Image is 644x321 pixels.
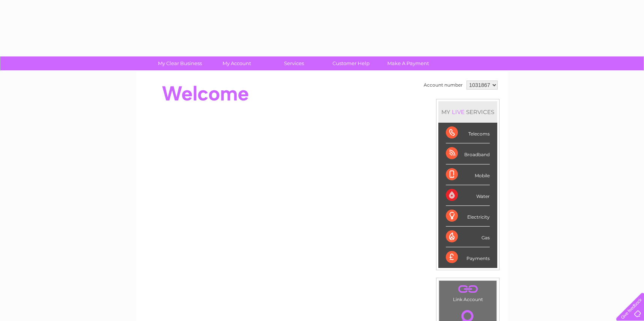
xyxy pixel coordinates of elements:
[446,164,490,185] div: Mobile
[206,56,268,70] a: My Account
[377,56,439,70] a: Make A Payment
[446,123,490,143] div: Telecoms
[263,56,325,70] a: Services
[446,247,490,268] div: Payments
[439,280,497,304] td: Link Account
[446,206,490,227] div: Electricity
[149,56,211,70] a: My Clear Business
[438,101,497,123] div: MY SERVICES
[446,185,490,206] div: Water
[422,79,465,91] td: Account number
[320,56,382,70] a: Customer Help
[446,227,490,247] div: Gas
[441,283,495,296] a: .
[446,143,490,164] div: Broadband
[450,108,466,116] div: LIVE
